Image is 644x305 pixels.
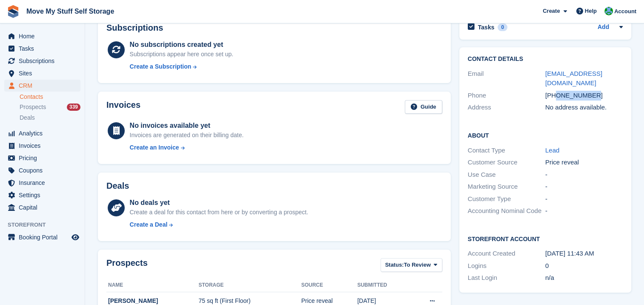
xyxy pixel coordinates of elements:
div: - [545,194,623,204]
h2: Tasks [478,23,495,31]
a: Create an Invoice [130,143,244,152]
div: No invoices available yet [130,121,244,131]
h2: Contact Details [468,56,623,63]
a: Contacts [20,93,80,101]
img: stora-icon-8386f47178a22dfd0bd8f6a31ec36ba5ce8667c1dd55bd0f319d3a0aa187defe.svg [7,5,20,18]
div: Invoices are generated on their billing date. [130,131,244,140]
div: - [545,182,623,192]
h2: Subscriptions [106,23,442,33]
div: Accounting Nominal Code [468,206,545,216]
div: Create a Subscription [130,62,192,71]
div: Customer Source [468,158,545,167]
div: Customer Type [468,194,545,204]
span: Pricing [19,152,70,164]
span: Account [614,7,636,16]
span: Subscriptions [19,55,70,67]
div: No deals yet [130,198,308,208]
a: [EMAIL_ADDRESS][DOMAIN_NAME] [545,70,602,87]
a: Add [598,23,609,32]
a: Create a Deal [130,220,308,229]
a: menu [4,231,80,243]
th: Source [301,279,358,292]
div: n/a [545,273,623,283]
th: Storage [198,279,301,292]
h2: Storefront Account [468,234,623,243]
h2: Prospects [106,258,148,274]
a: menu [4,127,80,139]
span: Status: [385,261,404,269]
span: Analytics [19,127,70,139]
span: Capital [19,201,70,213]
a: menu [4,30,80,42]
img: Dan [604,7,613,15]
a: menu [4,201,80,213]
a: menu [4,43,80,55]
span: Insurance [19,177,70,189]
a: Lead [545,147,559,154]
a: menu [4,177,80,189]
span: Storefront [8,221,85,229]
div: - [545,206,623,216]
a: Prospects 339 [20,103,80,112]
h2: About [468,131,623,139]
span: Sites [19,67,70,79]
span: Invoices [19,140,70,152]
a: menu [4,80,80,92]
a: Deals [20,113,80,122]
a: Move My Stuff Self Storage [23,4,117,18]
div: Create a deal for this contact from here or by converting a prospect. [130,208,308,217]
span: Help [585,7,597,15]
div: [PHONE_NUMBER] [545,91,623,101]
span: Booking Portal [19,231,70,243]
th: Submitted [357,279,410,292]
div: Create an Invoice [130,143,179,152]
a: menu [4,67,80,79]
a: menu [4,140,80,152]
h2: Deals [106,181,129,191]
div: Subscriptions appear here once set up. [130,50,234,59]
div: 0 [498,23,507,31]
div: [DATE] 11:43 AM [545,249,623,259]
a: Preview store [70,232,80,242]
div: Account Created [468,249,545,259]
div: Contact Type [468,146,545,155]
a: menu [4,189,80,201]
div: 0 [545,261,623,271]
a: Create a Subscription [130,62,234,71]
div: Email [468,69,545,88]
div: Address [468,103,545,112]
span: Coupons [19,164,70,176]
div: Price reveal [545,158,623,167]
div: Last Login [468,273,545,283]
a: Guide [405,100,442,114]
button: Status: To Review [381,258,442,272]
span: Create [543,7,560,15]
span: CRM [19,80,70,92]
h2: Invoices [106,100,140,114]
div: - [545,170,623,180]
a: menu [4,164,80,176]
span: Settings [19,189,70,201]
div: No subscriptions created yet [130,40,234,50]
div: Marketing Source [468,182,545,192]
span: Deals [20,114,35,122]
div: Phone [468,91,545,101]
span: Home [19,30,70,42]
th: Name [106,279,198,292]
span: To Review [404,261,431,269]
div: Logins [468,261,545,271]
span: Prospects [20,103,46,111]
div: Create a Deal [130,220,168,229]
div: No address available. [545,103,623,112]
div: Use Case [468,170,545,180]
span: Tasks [19,43,70,55]
a: menu [4,152,80,164]
a: menu [4,55,80,67]
div: 339 [67,104,80,111]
